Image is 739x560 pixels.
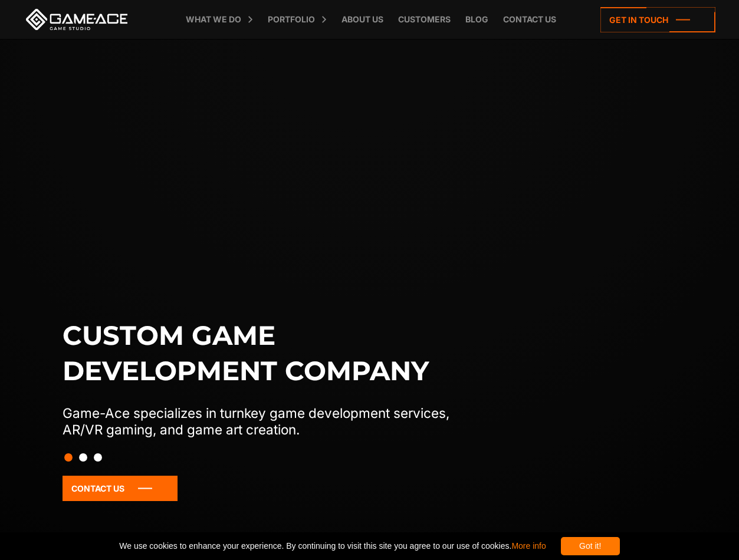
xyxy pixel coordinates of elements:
a: Contact Us [63,476,178,501]
button: Slide 2 [79,447,87,467]
button: Slide 3 [94,447,102,467]
h1: Custom game development company [63,318,474,388]
div: Got it! [561,537,620,555]
a: Get in touch [600,7,715,32]
span: We use cookies to enhance your experience. By continuing to visit this site you agree to our use ... [119,537,546,555]
button: Slide 1 [64,447,73,467]
p: Game-Ace specializes in turnkey game development services, AR/VR gaming, and game art creation. [63,405,474,438]
a: More info [511,541,546,551]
